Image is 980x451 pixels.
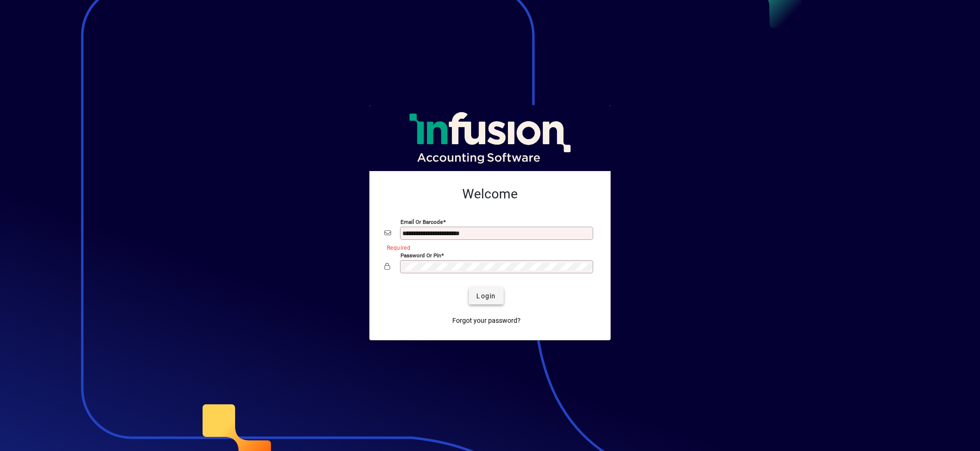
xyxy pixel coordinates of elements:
a: Forgot your password? [449,312,524,329]
mat-label: Email or Barcode [400,219,443,225]
button: Login [469,287,503,304]
h2: Welcome [384,186,596,202]
span: Login [476,291,496,301]
mat-error: Required [387,242,588,252]
span: Forgot your password? [452,316,521,326]
mat-label: Password or Pin [400,252,441,259]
